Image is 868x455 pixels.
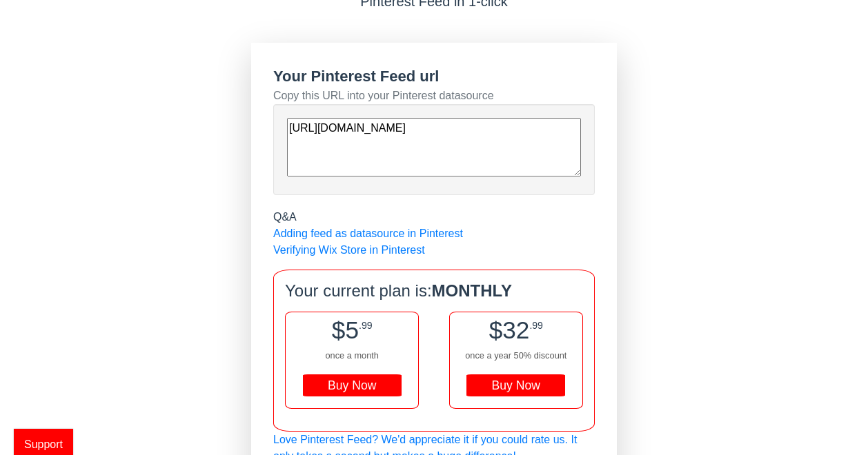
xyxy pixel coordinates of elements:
[273,244,425,256] a: Verifying Wix Store in Pinterest
[432,281,512,300] b: MONTHLY
[466,374,565,396] div: Buy Now
[273,88,595,104] div: Copy this URL into your Pinterest datasource
[359,320,373,331] span: .99
[273,209,595,225] div: Q&A
[273,228,463,239] a: Adding feed as datasource in Pinterest
[273,65,595,88] div: Your Pinterest Feed url
[332,316,359,343] span: $5
[303,374,402,396] div: Buy Now
[450,349,582,362] div: once a year 50% discount
[286,349,418,362] div: once a month
[285,281,583,301] h4: Your current plan is:
[489,316,530,343] span: $32
[529,320,543,331] span: .99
